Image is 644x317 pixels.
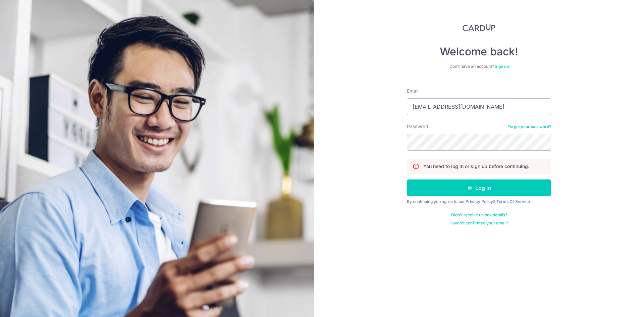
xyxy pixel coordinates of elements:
div: By continuing you agree to our & [407,199,551,204]
a: Didn't receive unlock details? [451,212,507,218]
a: Haven't confirmed your email? [449,220,508,226]
img: CardUp Logo [463,23,495,32]
a: Forgot your password? [507,124,551,129]
div: Don’t have an account? [407,64,551,69]
h4: Welcome back! [407,45,551,58]
button: Log in [407,179,551,196]
input: Enter your Email [407,98,551,115]
a: Privacy Policy [466,199,493,204]
p: You need to log in or sign up before continuing. [423,163,529,170]
label: Email [407,88,418,94]
a: Sign up [495,64,509,69]
a: Terms Of Service [496,199,530,204]
label: Password [407,123,428,130]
